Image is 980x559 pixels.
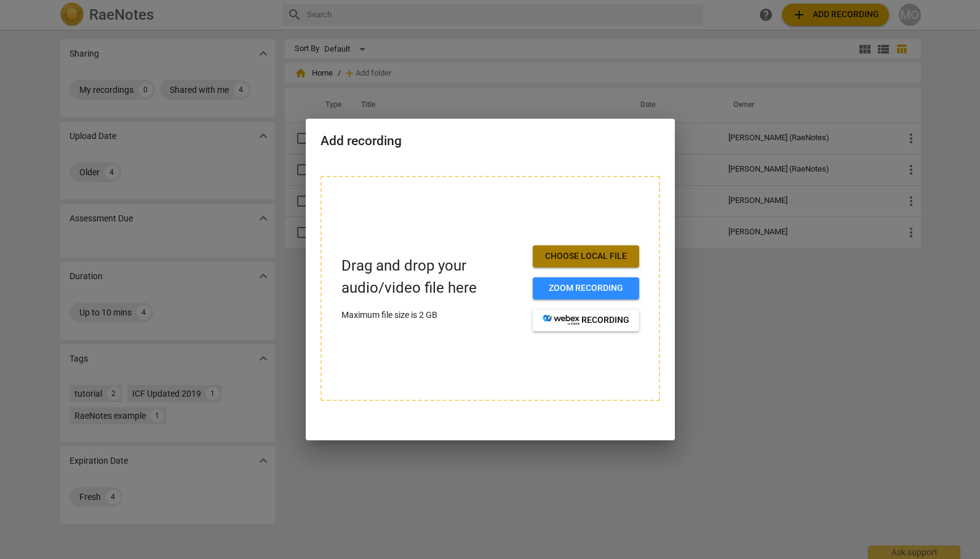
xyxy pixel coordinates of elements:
span: Zoom recording [543,282,629,295]
p: Drag and drop your audio/video file here [341,255,523,298]
button: recording [533,309,639,331]
span: recording [543,314,629,327]
button: Zoom recording [533,277,639,299]
p: Maximum file size is 2 GB [341,309,523,322]
button: Choose local file [533,245,639,268]
span: Choose local file [543,250,629,263]
h2: Add recording [321,133,660,149]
